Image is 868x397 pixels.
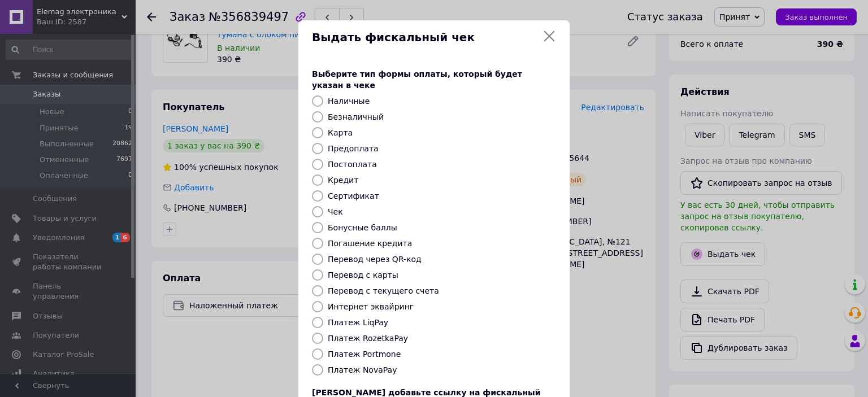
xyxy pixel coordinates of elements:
[328,191,379,200] label: Сертификат
[328,176,358,185] label: Кредит
[328,350,401,359] label: Платеж Portmone
[328,286,439,295] label: Перевод с текущего счета
[328,207,343,216] label: Чек
[328,239,412,248] label: Погашение кредита
[328,160,377,169] label: Постоплата
[328,112,384,121] label: Безналичный
[328,302,414,311] label: Интернет эквайринг
[328,97,370,106] label: Наличные
[328,318,388,327] label: Платеж LiqPay
[328,223,397,232] label: Бонусные баллы
[328,255,422,264] label: Перевод через QR-код
[328,128,353,137] label: Карта
[328,144,379,153] label: Предоплата
[328,271,398,280] label: Перевод с карты
[312,69,522,90] span: Выберите тип формы оплаты, который будет указан в чеке
[328,334,408,343] label: Платеж RozetkaPay
[312,29,538,46] span: Выдать фискальный чек
[328,365,397,374] label: Платеж NovaPay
